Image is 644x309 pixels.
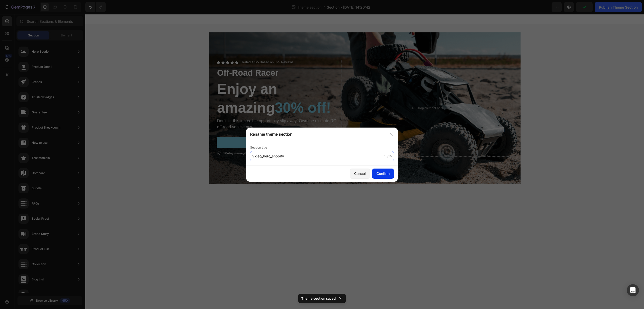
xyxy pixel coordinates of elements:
[138,137,196,142] p: 30-day money-back guarantee included
[190,85,246,101] span: 30% off!
[132,104,253,116] p: Don't let this incredible opportunity slip away! Own the ultimate RC off-road vehicle now!
[250,145,394,150] div: Section title
[164,126,192,131] div: Don’t Miss Out
[354,171,366,176] div: Cancel
[131,122,225,134] button: Don’t Miss Out
[301,296,336,301] p: Theme section saved
[350,169,370,179] button: Cancel
[157,46,208,50] p: Rated 4.5/5 Based on 895 Reviews
[131,65,254,103] h2: Enjoy an amazing
[132,53,253,64] p: Off-Road Racer
[372,169,394,179] button: Confirm
[384,154,392,158] div: 18/25
[331,92,358,96] div: Drop element here
[250,131,293,137] h3: Rename theme section
[376,171,390,176] div: Confirm
[124,18,435,170] div: Background Image
[627,284,639,296] div: Open Intercom Messenger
